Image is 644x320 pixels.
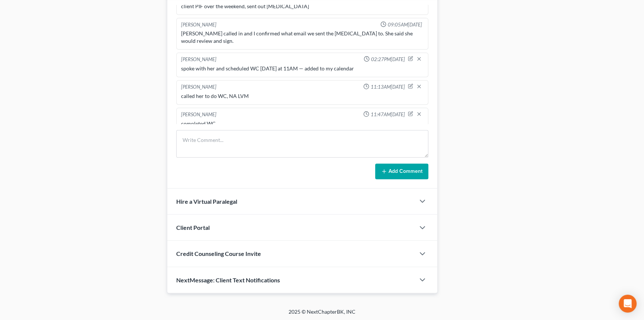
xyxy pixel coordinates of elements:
div: Open Intercom Messenger [619,295,637,313]
div: [PERSON_NAME] [181,21,216,28]
span: Client Portal [176,224,210,231]
span: Hire a Virtual Paralegal [176,198,237,205]
div: [PERSON_NAME] called in and I confirmed what email we sent the [MEDICAL_DATA] to. She said she wo... [181,30,424,45]
div: [PERSON_NAME] [181,56,216,63]
div: client PIF over the weekend, sent out [MEDICAL_DATA] [181,3,424,10]
div: completed WC [181,120,424,127]
span: 11:13AM[DATE] [371,83,405,91]
div: [PERSON_NAME] [181,111,216,118]
div: spoke with her and scheduled WC [DATE] at 11AM — added to my calendar [181,65,424,72]
span: Credit Counseling Course Invite [176,250,261,257]
span: 02:27PM[DATE] [371,56,405,63]
span: 09:05AM[DATE] [388,21,422,28]
span: NextMessage: Client Text Notifications [176,276,280,283]
div: [PERSON_NAME] [181,83,216,91]
button: Add Comment [375,164,428,179]
span: 11:47AM[DATE] [371,111,405,118]
div: called her to do WC, NA LVM [181,92,424,100]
